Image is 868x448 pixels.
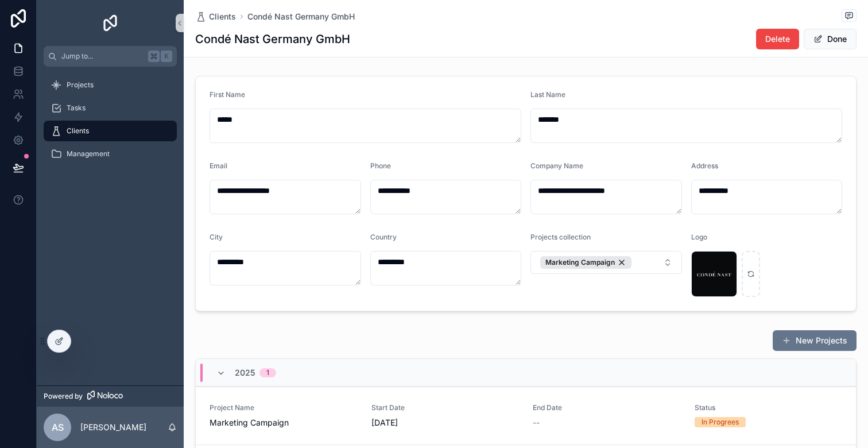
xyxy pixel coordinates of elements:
span: Phone [370,161,391,170]
a: Powered by [37,385,184,407]
a: Management [44,144,177,164]
span: Projects collection [530,233,591,241]
span: Address [691,161,718,170]
p: [PERSON_NAME] [80,422,146,433]
a: Condé Nast Germany GmbH [247,11,355,22]
a: Tasks [44,98,177,118]
span: Status [695,403,843,412]
span: Powered by [44,392,83,401]
div: scrollable content [37,67,184,179]
span: Projects [67,80,94,90]
h1: Condé Nast Germany GmbH [195,31,350,47]
button: New Projects [773,330,857,351]
span: Clients [67,126,89,136]
span: First Name [210,90,245,99]
span: Management [67,149,110,159]
div: In Progrees [702,417,739,427]
span: End Date [533,403,681,412]
a: Project NameMarketing CampaignStart Date[DATE]End Date--StatusIn Progrees [196,387,856,445]
span: Company Name [530,161,583,170]
span: Jump to... [61,52,144,61]
button: Unselect 3 [540,256,631,269]
span: AS [52,420,64,434]
span: Clients [209,11,236,22]
img: App logo [101,14,119,32]
button: Done [804,29,857,49]
span: Country [370,233,397,241]
a: Projects [44,75,177,95]
span: City [210,233,223,241]
span: K [162,52,171,61]
button: Select Button [530,251,682,274]
span: Marketing Campaign [545,258,615,267]
span: Start Date [371,403,520,412]
span: -- [533,417,540,428]
span: 2025 [235,367,255,379]
span: [DATE] [371,417,520,428]
button: Jump to...K [44,46,177,67]
span: Project Name [210,403,358,412]
span: Tasks [67,103,86,113]
div: 1 [266,368,269,377]
a: Clients [44,121,177,141]
span: Email [210,161,227,170]
span: Last Name [530,90,565,99]
button: Delete [756,29,799,49]
span: Delete [765,33,790,45]
a: Clients [195,11,236,22]
span: Logo [691,233,707,241]
span: Marketing Campaign [210,417,358,428]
